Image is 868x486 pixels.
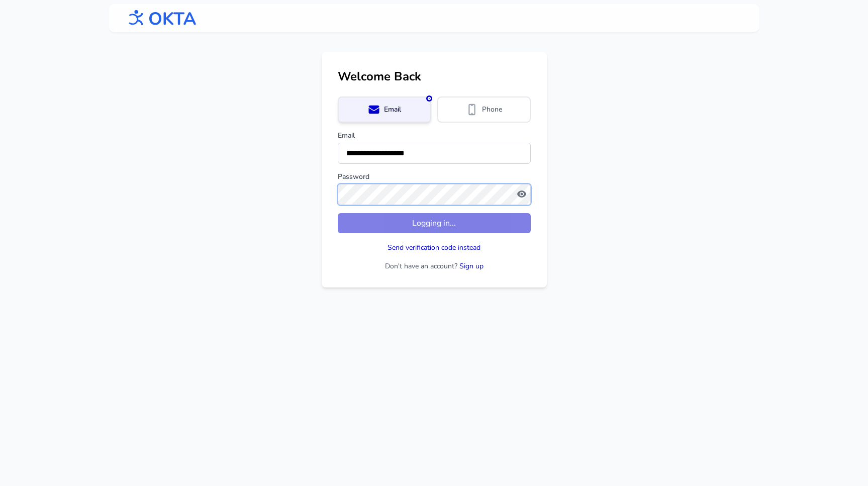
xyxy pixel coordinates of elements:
span: Phone [482,105,502,115]
label: Email [338,131,531,141]
p: Don't have an account? [338,261,531,271]
button: Send verification code instead [388,243,480,253]
h1: Welcome Back [338,68,531,84]
label: Password [338,172,531,182]
img: OKTA logo [125,5,197,31]
a: Sign up [459,261,484,271]
span: Email [384,105,401,115]
button: Logging in... [338,213,531,233]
